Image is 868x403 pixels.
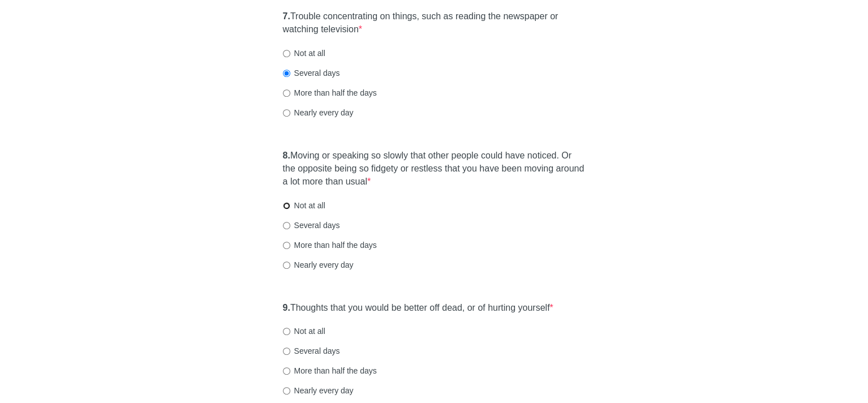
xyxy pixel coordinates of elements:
[283,149,586,188] label: Moving or speaking so slowly that other people could have noticed. Or the opposite being so fidge...
[283,222,290,229] input: Several days
[283,345,340,357] label: Several days
[283,50,290,57] input: Not at all
[283,67,340,79] label: Several days
[283,348,290,355] input: Several days
[283,151,290,160] strong: 8.
[283,87,377,98] label: More than half the days
[283,325,325,337] label: Not at all
[283,259,354,271] label: Nearly every day
[283,385,354,396] label: Nearly every day
[283,239,377,251] label: More than half the days
[283,302,553,315] label: Thoughts that you would be better off dead, or of hurting yourself
[283,365,377,376] label: More than half the days
[283,10,586,36] label: Trouble concentrating on things, such as reading the newspaper or watching television
[283,89,290,97] input: More than half the days
[283,109,290,117] input: Nearly every day
[283,48,325,59] label: Not at all
[283,107,354,118] label: Nearly every day
[283,11,290,21] strong: 7.
[283,242,290,249] input: More than half the days
[283,70,290,77] input: Several days
[283,220,340,231] label: Several days
[283,261,290,269] input: Nearly every day
[283,328,290,335] input: Not at all
[283,367,290,375] input: More than half the days
[283,202,290,209] input: Not at all
[283,200,325,211] label: Not at all
[283,303,290,312] strong: 9.
[283,387,290,395] input: Nearly every day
